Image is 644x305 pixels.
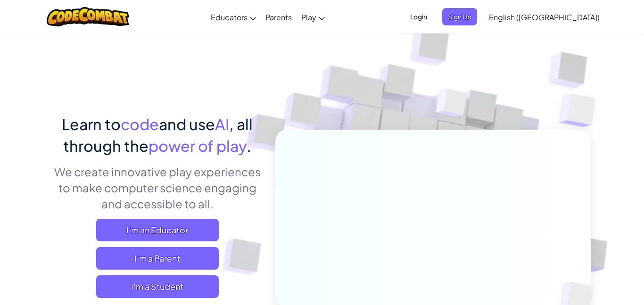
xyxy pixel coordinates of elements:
a: Educators [206,4,261,30]
span: code [121,115,159,133]
img: CodeCombat logo [47,7,129,26]
a: Parents [261,4,297,30]
span: Educators [211,12,248,22]
button: Sign Up [442,8,477,25]
a: Play [297,4,330,30]
button: Login [405,8,433,25]
a: I'm a Parent [96,247,219,270]
span: power of play [149,136,247,155]
p: We create innovative play experiences to make computer science engaging and accessible to all. [53,164,261,212]
span: English ([GEOGRAPHIC_DATA]) [489,12,600,22]
span: AI [215,115,229,133]
span: . [247,136,251,155]
button: I'm a Student [96,275,219,298]
span: and use [159,115,215,133]
span: Learn to [62,115,121,133]
img: Overlap cubes [540,71,622,150]
a: English ([GEOGRAPHIC_DATA]) [484,4,604,30]
a: I'm an Educator [96,219,219,241]
span: Play [301,12,316,22]
img: Overlap cubes [418,70,486,140]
